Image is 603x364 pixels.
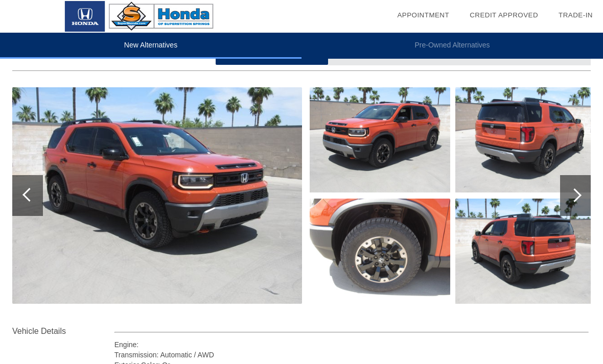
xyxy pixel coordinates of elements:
[455,87,596,192] img: 4.jpg
[470,11,538,19] a: Credit Approved
[310,87,450,192] img: 2.jpg
[12,325,114,337] div: Vehicle Details
[12,87,302,304] img: 1.jpg
[455,199,596,304] img: 5.jpg
[397,11,449,19] a: Appointment
[114,350,589,360] div: Transmission: Automatic / AWD
[301,33,603,59] li: Pre-Owned Alternatives
[310,199,450,304] img: 3.jpg
[114,339,589,350] div: Engine:
[559,11,593,19] a: Trade-In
